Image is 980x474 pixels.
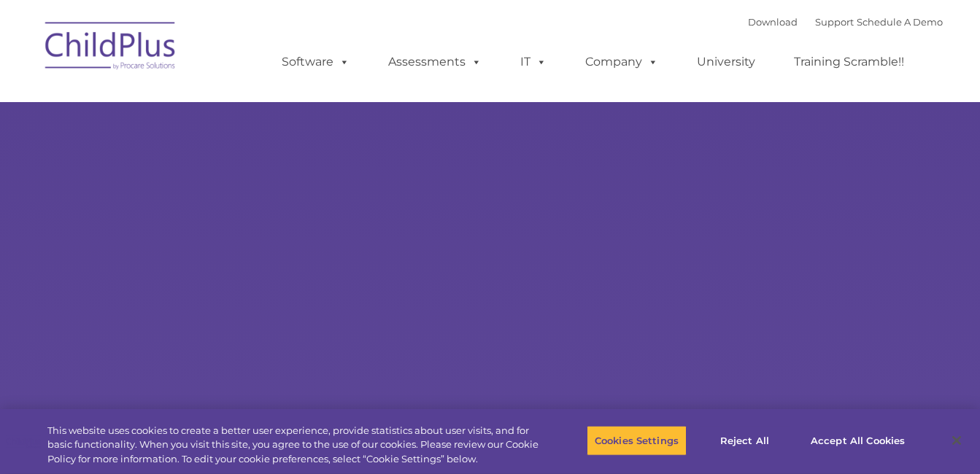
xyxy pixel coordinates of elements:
font: | [748,16,943,28]
div: This website uses cookies to create a better user experience, provide statistics about user visit... [47,424,539,467]
a: University [682,47,770,77]
a: Schedule A Demo [857,16,943,28]
a: Download [748,16,798,28]
button: Reject All [699,425,790,456]
a: Software [267,47,364,77]
button: Close [941,424,973,456]
img: ChildPlus by Procare Solutions [38,12,184,85]
button: Cookies Settings [587,425,687,456]
button: Accept All Cookies [803,425,913,456]
a: Training Scramble!! [779,47,919,77]
a: Support [815,16,854,28]
a: IT [506,47,561,77]
a: Assessments [374,47,496,77]
a: Company [571,47,673,77]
